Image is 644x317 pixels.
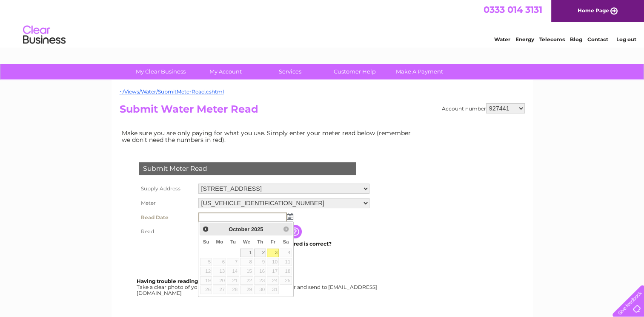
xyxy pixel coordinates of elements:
[23,22,66,48] img: logo.png
[137,225,196,238] th: Read
[515,36,534,42] a: Energy
[494,36,510,42] a: Water
[137,181,196,196] th: Supply Address
[137,210,196,225] th: Read Date
[484,4,542,15] a: 0333 014 3131
[243,239,250,244] span: Wednesday
[201,224,211,234] a: Prev
[254,249,266,257] a: 2
[120,127,418,145] td: Make sure you are only paying for what you use. Simply enter your meter read below (remember we d...
[120,103,525,119] h2: Submit Water Meter Read
[120,88,224,95] a: ~/Views/Water/SubmitMeterRead.cshtml
[190,64,260,79] a: My Account
[121,5,524,41] div: Clear Business is a trading name of Verastar Limited (registered in [GEOGRAPHIC_DATA] No. 3667643...
[287,213,293,220] img: ...
[216,239,223,244] span: Monday
[203,239,209,244] span: Sunday
[320,64,390,79] a: Customer Help
[539,36,565,42] a: Telecoms
[230,239,236,244] span: Tuesday
[570,36,582,42] a: Blog
[267,249,279,257] a: 3
[202,226,209,232] span: Prev
[126,64,196,79] a: My Clear Business
[442,103,525,113] div: Account number
[137,196,196,210] th: Meter
[137,278,232,284] b: Having trouble reading your meter?
[251,226,263,232] span: 2025
[288,225,303,238] input: Information
[196,238,372,249] td: Are you sure the read you have entered is correct?
[271,239,276,244] span: Friday
[384,64,455,79] a: Make A Payment
[255,64,325,79] a: Services
[240,249,254,257] a: 1
[587,36,608,42] a: Contact
[139,162,356,175] div: Submit Meter Read
[616,36,636,42] a: Log out
[257,239,263,244] span: Thursday
[229,226,249,232] span: October
[137,278,378,296] div: Take a clear photo of your readings, tell us which supply it's for and send to [EMAIL_ADDRESS][DO...
[283,239,289,244] span: Saturday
